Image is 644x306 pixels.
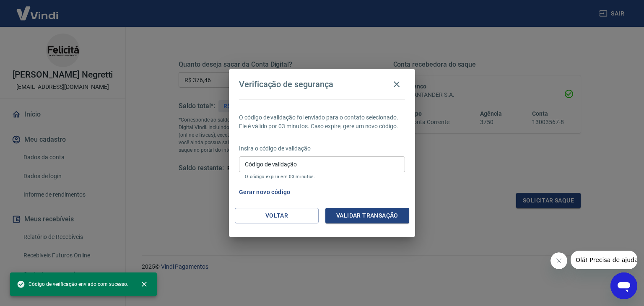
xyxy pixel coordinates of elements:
span: Código de verificação enviado com sucesso. [17,280,128,288]
button: Gerar novo código [236,184,294,200]
iframe: Fechar mensagem [551,252,567,269]
button: Validar transação [325,208,409,223]
span: Olá! Precisa de ajuda? [5,6,70,13]
p: Insira o código de validação [239,144,405,153]
iframe: Mensagem da empresa [571,251,637,269]
iframe: Botão para abrir a janela de mensagens [610,272,637,299]
h4: Verificação de segurança [239,79,333,89]
button: close [135,275,153,293]
p: O código expira em 03 minutos. [245,174,399,179]
button: Voltar [235,208,319,223]
p: O código de validação foi enviado para o contato selecionado. Ele é válido por 03 minutos. Caso e... [239,113,405,131]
